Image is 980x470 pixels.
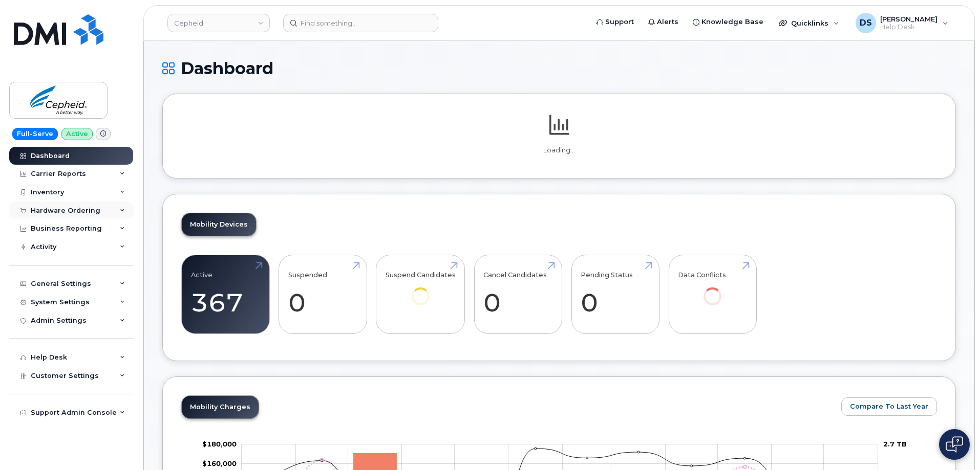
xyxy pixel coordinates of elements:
[182,396,259,418] a: Mobility Charges
[191,261,260,328] a: Active 367
[581,261,650,328] a: Pending Status 0
[883,440,907,448] tspan: 2.7 TB
[386,261,456,320] a: Suspend Candidates
[162,59,956,77] h1: Dashboard
[288,261,357,328] a: Suspended 0
[841,397,937,416] button: Compare To Last Year
[202,440,237,448] tspan: $180,000
[202,459,237,467] tspan: $160,000
[202,459,237,467] g: $0
[181,146,937,155] p: Loading...
[483,261,552,328] a: Cancel Candidates 0
[678,261,747,320] a: Data Conflicts
[946,436,963,453] img: Open chat
[850,401,928,411] span: Compare To Last Year
[182,213,256,236] a: Mobility Devices
[202,440,237,448] g: $0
